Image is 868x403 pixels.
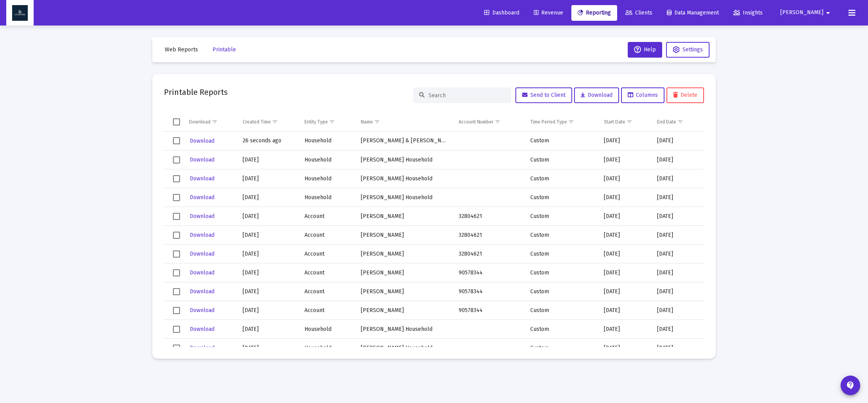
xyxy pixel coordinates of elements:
[429,92,505,99] input: Search
[453,207,525,226] td: 32804621
[190,156,214,163] span: Download
[621,87,665,103] button: Columns
[733,9,763,16] span: Insights
[634,46,656,53] span: Help
[164,86,228,98] h2: Printable Reports
[453,301,525,320] td: 90578344
[190,138,214,144] span: Download
[237,320,299,339] td: [DATE]
[237,113,299,131] td: Column Created Time
[652,320,704,339] td: [DATE]
[652,263,704,282] td: [DATE]
[598,245,652,263] td: [DATE]
[190,251,214,257] span: Download
[652,207,704,226] td: [DATE]
[525,132,598,151] td: Custom
[598,263,652,282] td: [DATE]
[299,169,355,188] td: Household
[355,132,453,151] td: [PERSON_NAME] & [PERSON_NAME]
[598,301,652,320] td: [DATE]
[165,46,198,53] span: Web Reports
[652,245,704,263] td: [DATE]
[578,9,611,16] span: Reporting
[184,113,237,131] td: Column Download
[173,213,180,220] div: Select row
[189,135,215,147] button: Download
[299,339,355,358] td: Household
[299,282,355,301] td: Account
[459,119,493,125] div: Account Number
[237,245,299,263] td: [DATE]
[846,381,855,390] mat-icon: contact_support
[355,245,453,263] td: [PERSON_NAME]
[237,132,299,151] td: 26 seconds ago
[652,113,704,131] td: Column End Date
[173,288,180,295] div: Select row
[237,301,299,320] td: [DATE]
[189,342,215,354] button: Download
[598,339,652,358] td: [DATE]
[189,173,215,184] button: Download
[484,9,519,16] span: Dashboard
[190,307,214,314] span: Download
[190,232,214,238] span: Download
[190,345,214,351] span: Download
[453,263,525,282] td: 90578344
[652,151,704,169] td: [DATE]
[299,226,355,245] td: Account
[190,175,214,182] span: Download
[628,42,662,58] button: Help
[243,119,271,125] div: Created Time
[598,151,652,169] td: [DATE]
[515,87,572,103] button: Send to Client
[771,5,842,20] button: [PERSON_NAME]
[173,251,180,258] div: Select row
[598,320,652,339] td: [DATE]
[525,320,598,339] td: Custom
[272,119,278,125] span: Show filter options for column 'Created Time'
[478,5,526,21] a: Dashboard
[598,207,652,226] td: [DATE]
[525,339,598,358] td: Custom
[189,248,215,260] button: Download
[453,245,525,263] td: 32804621
[652,282,704,301] td: [DATE]
[667,9,719,16] span: Data Management
[299,320,355,339] td: Household
[237,169,299,188] td: [DATE]
[374,119,380,125] span: Show filter options for column 'Name'
[625,9,652,16] span: Clients
[652,188,704,207] td: [DATE]
[568,119,574,125] span: Show filter options for column 'Time Period Type'
[299,207,355,226] td: Account
[495,119,501,125] span: Show filter options for column 'Account Number'
[190,194,214,201] span: Download
[574,87,619,103] button: Download
[237,263,299,282] td: [DATE]
[525,188,598,207] td: Custom
[355,339,453,358] td: [PERSON_NAME] Household
[299,132,355,151] td: Household
[189,229,215,241] button: Download
[727,5,769,21] a: Insights
[598,169,652,188] td: [DATE]
[666,87,704,103] button: Delete
[355,188,453,207] td: [PERSON_NAME] Household
[652,301,704,320] td: [DATE]
[525,226,598,245] td: Custom
[598,132,652,151] td: [DATE]
[598,282,652,301] td: [DATE]
[237,226,299,245] td: [DATE]
[189,267,215,278] button: Download
[173,137,180,144] div: Select row
[355,169,453,188] td: [PERSON_NAME] Household
[673,92,697,98] span: Delete
[190,269,214,276] span: Download
[627,119,632,125] span: Show filter options for column 'Start Date'
[652,226,704,245] td: [DATE]
[677,119,683,125] span: Show filter options for column 'End Date'
[604,119,625,125] div: Start Date
[237,188,299,207] td: [DATE]
[299,113,355,131] td: Column Entity Type
[355,151,453,169] td: [PERSON_NAME] Household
